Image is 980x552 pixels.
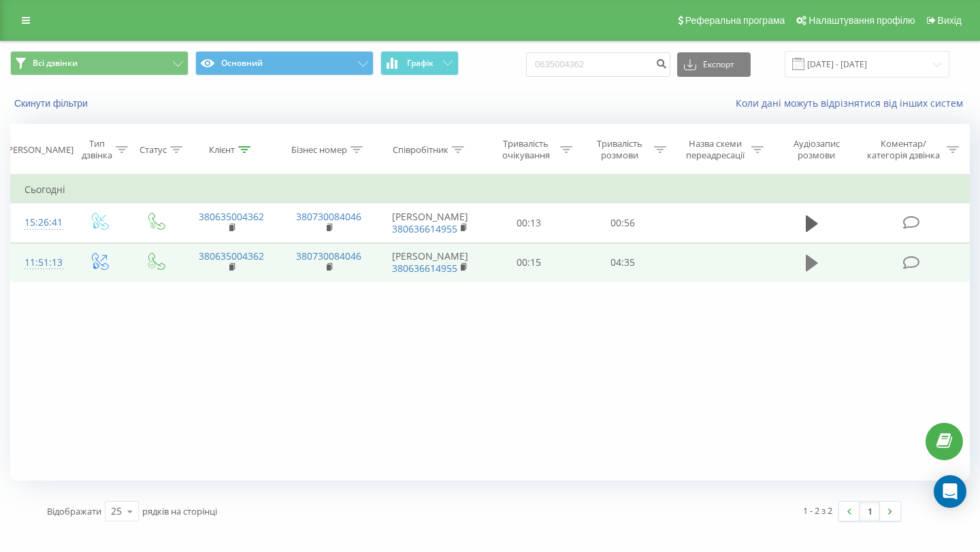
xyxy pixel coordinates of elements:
button: Експорт [677,52,751,77]
span: Реферальна програма [685,15,785,26]
td: 00:13 [483,203,576,243]
div: Аудіозапис розмови [779,138,853,161]
div: Клієнт [209,144,235,156]
input: Пошук за номером [526,52,670,77]
div: Open Intercom Messenger [934,475,966,508]
span: Всі дзвінки [33,58,78,69]
a: 380635004362 [199,249,264,262]
button: Основний [195,51,374,75]
div: Співробітник [393,144,448,156]
div: Тривалість очікування [495,138,557,161]
div: Тип дзвінка [82,138,112,161]
span: Вихід [938,15,962,26]
a: 1 [860,502,880,521]
button: Графік [380,51,459,75]
a: 380636614955 [392,222,457,235]
span: Налаштування профілю [808,15,915,26]
span: рядків на сторінці [142,505,217,517]
div: Бізнес номер [291,144,347,156]
a: 380730084046 [296,210,361,223]
a: 380636614955 [392,262,457,275]
button: Всі дзвінки [10,51,189,75]
div: Тривалість розмови [588,138,651,161]
td: [PERSON_NAME] [378,203,483,243]
div: 15:26:41 [24,209,57,236]
td: 04:35 [576,243,670,282]
span: Графік [407,58,434,68]
a: 380635004362 [199,210,264,223]
div: 25 [111,504,122,518]
td: Сьогодні [11,176,970,203]
a: 380730084046 [296,249,361,262]
td: [PERSON_NAME] [378,243,483,282]
a: Коли дані можуть відрізнятися вiд інших систем [736,97,970,109]
div: 1 - 2 з 2 [803,504,832,517]
div: [PERSON_NAME] [5,144,73,156]
div: 11:51:13 [24,249,57,276]
button: Скинути фільтри [10,97,95,109]
td: 00:15 [483,243,576,282]
div: Назва схеми переадресації [682,138,748,161]
td: 00:56 [576,203,670,243]
div: Статус [140,144,167,156]
span: Відображати [47,505,101,517]
div: Коментар/категорія дзвінка [864,138,943,161]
